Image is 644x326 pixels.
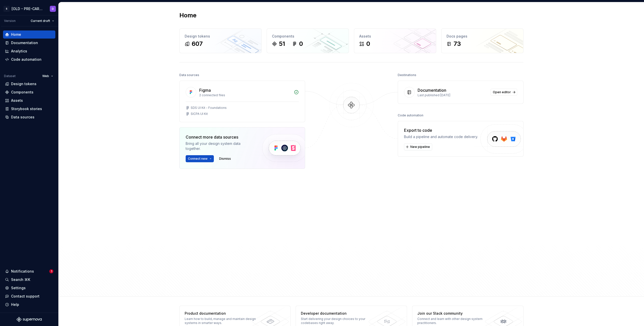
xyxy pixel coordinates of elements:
[3,30,55,39] a: Home
[17,317,42,322] svg: Supernova Logo
[11,32,21,37] div: Home
[11,106,42,111] div: Storybook stories
[11,57,42,62] div: Code automation
[11,81,36,86] div: Design tokens
[301,317,374,325] div: Start delivering your design choices to your codebases right away.
[404,143,432,150] button: New pipeline
[1,3,57,14] button: S[OLD - PRE-CARBON] Digital Design SystemD
[417,317,491,325] div: Connect and learn with other design system practitioners.
[49,269,53,273] span: 1
[199,87,211,93] div: Figma
[366,40,370,48] div: 0
[185,34,256,39] div: Design tokens
[279,40,285,48] div: 51
[3,47,55,55] a: Analytics
[186,134,254,140] div: Connect more data sources
[12,6,44,11] div: [OLD - PRE-CARBON] Digital Design System
[11,302,19,307] div: Help
[491,89,517,96] a: Open editor
[11,49,27,54] div: Analytics
[42,74,49,78] span: Web
[301,311,374,316] div: Developer documentation
[11,269,34,274] div: Notifications
[3,88,55,96] a: Components
[354,28,436,53] a: Assets0
[3,39,55,47] a: Documentation
[217,155,233,162] button: Dismiss
[11,40,38,45] div: Documentation
[3,276,55,284] button: Search ⌘K
[179,81,305,122] a: Figma2 connected filesSDS UI Kit - FoundationsSICPA UI Kit
[418,93,488,97] div: Last published [DATE]
[267,28,349,53] a: Components510
[11,277,30,282] div: Search ⌘K
[398,72,416,79] div: Destinations
[31,19,50,23] span: Current draft
[188,157,208,161] span: Connect new
[3,105,55,113] a: Storybook stories
[52,7,54,11] div: D
[3,55,55,63] a: Code automation
[11,294,39,299] div: Contact support
[199,93,291,97] div: 2 connected files
[454,40,461,48] div: 73
[3,301,55,309] button: Help
[299,40,303,48] div: 0
[3,80,55,88] a: Design tokens
[191,106,227,110] div: SDS UI Kit - Foundations
[179,72,199,79] div: Data sources
[493,90,511,94] span: Open editor
[179,11,196,19] h2: Home
[219,157,231,161] span: Dismiss
[11,90,33,95] div: Components
[4,6,10,12] div: S
[28,17,56,24] button: Current draft
[191,112,208,116] div: SICPA UI Kit
[404,127,478,133] div: Export to code
[404,134,478,139] div: Build a pipeline and automate code delivery.
[272,34,344,39] div: Components
[359,34,431,39] div: Assets
[11,285,26,290] div: Settings
[441,28,524,53] a: Docs pages73
[3,113,55,121] a: Data sources
[192,40,203,48] div: 607
[3,284,55,292] a: Settings
[398,112,423,119] div: Code automation
[40,73,55,80] button: Web
[185,311,258,316] div: Product documentation
[3,267,55,275] button: Notifications1
[418,87,446,93] div: Documentation
[3,292,55,300] button: Contact support
[447,34,518,39] div: Docs pages
[185,317,258,325] div: Learn how to build, manage and maintain design systems in smarter ways.
[3,96,55,105] a: Assets
[4,74,16,78] div: Dataset
[410,145,430,149] span: New pipeline
[186,141,254,151] div: Bring all your design system data together.
[417,311,491,316] div: Join our Slack community
[11,98,23,103] div: Assets
[186,155,214,162] button: Connect new
[4,19,16,23] div: Version
[11,115,34,120] div: Data sources
[179,28,262,53] a: Design tokens607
